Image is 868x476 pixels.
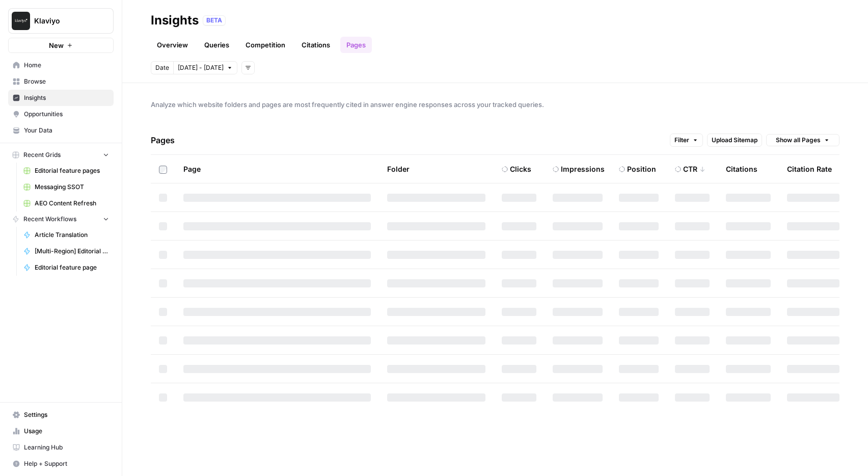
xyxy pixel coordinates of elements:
span: Opportunities [24,110,109,119]
span: Usage [24,427,109,436]
button: Filter [670,134,703,147]
span: Upload Sitemap [712,136,757,145]
span: Analyze which website folders and pages are most frequently cited in answer engine responses acro... [151,99,839,110]
a: Learning Hub [8,439,114,456]
a: Usage [8,423,114,439]
a: Settings [8,407,114,423]
h4: Pages [151,126,175,154]
a: Insights [8,90,114,106]
a: Pages [340,37,372,53]
a: Editorial feature pages [19,163,114,179]
button: Recent Workflows [8,211,114,227]
span: Learning Hub [24,443,109,452]
a: Messaging SSOT [19,179,114,195]
div: Position [627,164,656,174]
span: [Multi-Region] Editorial feature page [35,247,109,256]
a: Editorial feature page [19,259,114,276]
button: [DATE] - [DATE] [173,61,237,74]
button: Workspace: Klaviyo [8,8,114,34]
span: New [49,40,64,50]
span: Home [24,61,109,70]
button: Help + Support [8,456,114,472]
span: Editorial feature pages [35,166,109,175]
a: Opportunities [8,106,114,122]
span: Article Translation [35,230,109,240]
button: Show all Pages [766,134,839,146]
span: Klaviyo [34,16,96,26]
span: Editorial feature page [35,263,109,272]
div: CTR [683,164,697,174]
div: Citations [726,155,757,183]
div: BETA [203,15,226,25]
span: Recent Grids [23,150,61,160]
span: Insights [24,93,109,102]
a: Citations [295,37,336,53]
span: Recent Workflows [23,215,76,224]
span: Show all Pages [776,136,821,145]
button: New [8,38,114,53]
div: Impressions [561,164,605,174]
span: Your Data [24,126,109,135]
span: Date [155,63,169,72]
span: Help + Support [24,459,109,468]
a: AEO Content Refresh [19,195,114,211]
a: Home [8,57,114,73]
div: Insights [151,12,199,29]
span: AEO Content Refresh [35,199,109,208]
a: Overview [151,37,194,53]
span: Messaging SSOT [35,182,109,192]
span: [DATE] - [DATE] [178,63,224,72]
span: Settings [24,410,109,419]
div: Page [183,155,201,183]
div: Citation Rate [787,155,832,183]
span: Browse [24,77,109,86]
button: Upload Sitemap [707,134,762,147]
div: Clicks [510,164,531,174]
button: Recent Grids [8,147,114,163]
span: Filter [674,136,689,145]
a: Queries [198,37,235,53]
a: Your Data [8,122,114,139]
a: [Multi-Region] Editorial feature page [19,243,114,259]
a: Article Translation [19,227,114,243]
img: Klaviyo Logo [12,12,30,30]
a: Browse [8,73,114,90]
a: Competition [239,37,291,53]
div: Folder [387,155,410,183]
